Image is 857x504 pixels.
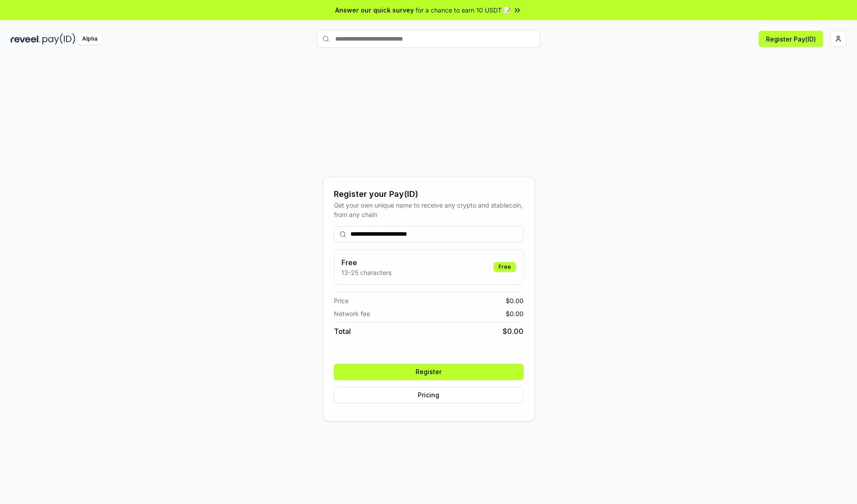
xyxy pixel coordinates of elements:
[334,364,524,380] button: Register
[506,309,524,318] span: $ 0.00
[341,268,391,277] p: 13-25 characters
[503,326,524,337] span: $ 0.00
[334,188,524,200] div: Register your Pay(ID)
[506,296,524,305] span: $ 0.00
[334,200,524,219] div: Get your own unique name to receive any crypto and stablecoin, from any chain
[334,326,351,337] span: Total
[77,33,102,45] div: Alpha
[11,33,41,45] img: reveel_dark
[42,33,75,45] img: pay_id
[334,296,349,305] span: Price
[341,257,391,268] h3: Free
[334,387,524,403] button: Pricing
[335,5,414,15] span: Answer our quick survey
[494,262,516,272] div: Free
[334,309,370,318] span: Network fee
[416,5,511,15] span: for a chance to earn 10 USDT 📝
[759,31,823,47] button: Register Pay(ID)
